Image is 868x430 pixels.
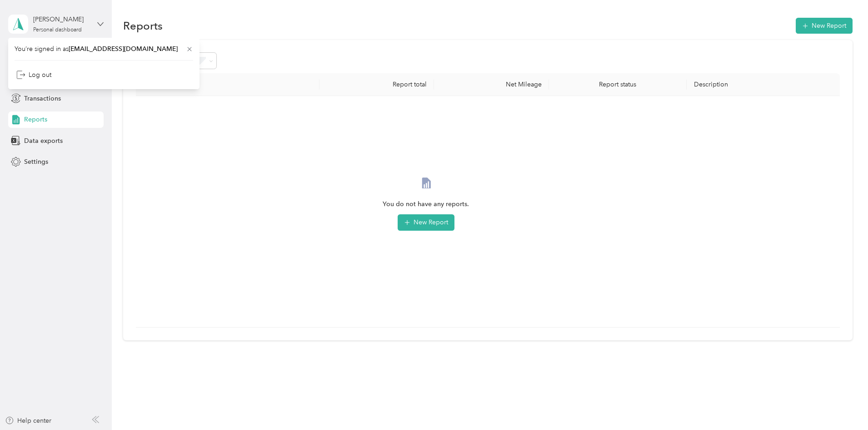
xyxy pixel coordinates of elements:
[687,73,840,96] th: Description
[398,214,454,231] button: New Report
[15,44,193,54] span: You’re signed in as
[24,136,63,146] span: Data exports
[5,416,51,425] button: Help center
[136,73,319,96] th: Report name
[33,15,90,24] div: [PERSON_NAME]
[24,94,61,103] span: Transactions
[556,81,679,88] div: Report status
[383,199,469,209] span: You do not have any reports.
[33,27,82,33] div: Personal dashboard
[24,157,48,167] span: Settings
[796,18,853,34] button: New Report
[817,379,868,430] iframe: Everlance-gr Chat Button Frame
[16,70,51,80] div: Log out
[319,73,434,96] th: Report total
[123,21,163,30] h1: Reports
[69,45,178,53] span: [EMAIL_ADDRESS][DOMAIN_NAME]
[434,73,549,96] th: Net Mileage
[24,115,47,124] span: Reports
